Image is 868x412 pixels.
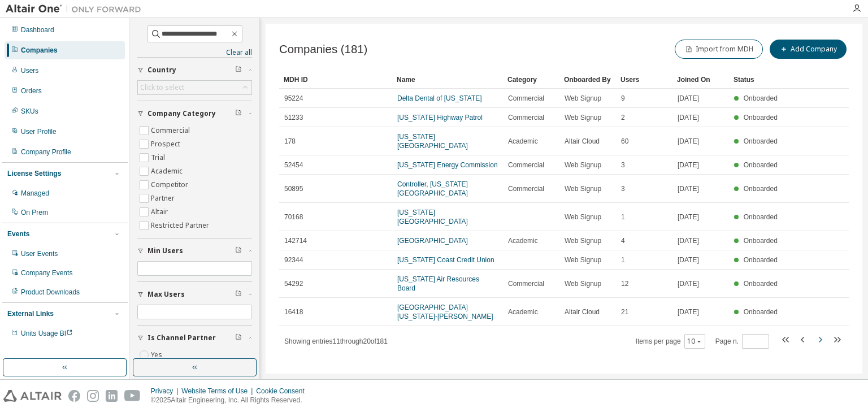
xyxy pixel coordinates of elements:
a: [US_STATE] Energy Commission [397,161,498,169]
div: Companies [21,46,58,55]
div: Cookie Consent [256,387,311,396]
span: Clear filter [235,290,242,299]
div: Orders [21,86,42,96]
span: Web Signup [565,184,601,193]
span: Web Signup [565,255,601,264]
div: SKUs [21,107,38,116]
div: User Events [21,249,58,258]
img: altair_logo.svg [3,390,62,402]
span: 54292 [284,279,303,288]
span: 9 [621,94,625,103]
span: Onboarded [744,185,778,193]
span: Commercial [508,279,544,288]
span: Clear filter [235,246,242,255]
span: Onboarded [744,161,778,169]
span: Onboarded [744,94,778,102]
button: Is Channel Partner [137,326,252,350]
span: Commercial [508,184,544,193]
div: Company Profile [21,148,71,157]
div: Company Events [21,268,72,277]
button: Add Company [770,40,847,59]
p: © 2025 Altair Engineering, Inc. All Rights Reserved. [151,396,311,405]
div: Privacy [151,387,181,396]
span: 50895 [284,184,303,193]
div: Events [7,229,29,238]
span: Is Channel Partner [147,333,216,342]
span: 92344 [284,255,303,264]
label: Academic [151,164,185,178]
span: [DATE] [678,279,699,288]
span: Web Signup [565,161,601,170]
span: Onboarded [744,213,778,221]
label: Prospect [151,137,183,151]
span: Onboarded [744,308,778,316]
div: User Profile [21,127,57,136]
span: Min Users [147,246,183,255]
span: 51233 [284,113,303,122]
span: 2 [621,113,625,122]
span: Onboarded [744,237,778,245]
div: Status [734,71,781,89]
button: 10 [687,337,702,346]
label: Commercial [151,124,192,137]
div: Joined On [677,71,724,89]
span: Academic [508,137,538,146]
div: On Prem [21,208,48,217]
div: Website Terms of Use [181,387,256,396]
span: Web Signup [565,279,601,288]
button: Country [137,58,252,83]
span: 52454 [284,161,303,170]
span: Items per page [636,334,705,349]
img: instagram.svg [87,390,99,402]
label: Partner [151,192,177,205]
span: Onboarded [744,256,778,264]
span: Altair Cloud [565,137,600,146]
a: [US_STATE] Coast Credit Union [397,256,494,264]
span: Company Category [147,109,216,118]
img: linkedin.svg [106,390,118,402]
a: [US_STATE] Highway Patrol [397,114,483,122]
span: [DATE] [678,184,699,193]
a: [US_STATE] Air Resources Board [397,275,479,292]
a: [GEOGRAPHIC_DATA][US_STATE]-[PERSON_NAME] [397,303,493,320]
span: Showing entries 11 through 20 of 181 [284,337,388,345]
div: MDH ID [284,71,388,89]
span: 3 [621,184,625,193]
label: Altair [151,205,170,219]
label: Restricted Partner [151,219,211,232]
span: Onboarded [744,114,778,122]
span: Commercial [508,94,544,103]
a: Controller, [US_STATE][GEOGRAPHIC_DATA] [397,180,468,197]
span: [DATE] [678,212,699,222]
span: 95224 [284,94,303,103]
span: Max Users [147,290,185,299]
div: Onboarded By [564,71,611,89]
span: 16418 [284,307,303,316]
span: 3 [621,161,625,170]
span: [DATE] [678,307,699,316]
span: Clear filter [235,109,242,118]
span: Web Signup [565,94,601,103]
div: Dashboard [21,25,54,34]
a: [US_STATE][GEOGRAPHIC_DATA] [397,133,468,150]
span: Onboarded [744,137,778,145]
a: [GEOGRAPHIC_DATA] [397,237,468,245]
span: 1 [621,255,625,264]
span: [DATE] [678,137,699,146]
button: Min Users [137,238,252,263]
span: [DATE] [678,255,699,264]
span: Page n. [715,334,769,349]
img: youtube.svg [124,390,141,402]
button: Import from MDH [675,40,763,59]
span: 1 [621,212,625,222]
div: License Settings [7,169,61,178]
label: Competitor [151,178,190,192]
span: 178 [284,137,296,146]
span: 12 [621,279,628,288]
div: Click to select [140,83,184,92]
div: Managed [21,189,49,198]
div: External Links [7,309,54,318]
img: facebook.svg [68,390,80,402]
span: Web Signup [565,212,601,222]
span: 70168 [284,212,303,222]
